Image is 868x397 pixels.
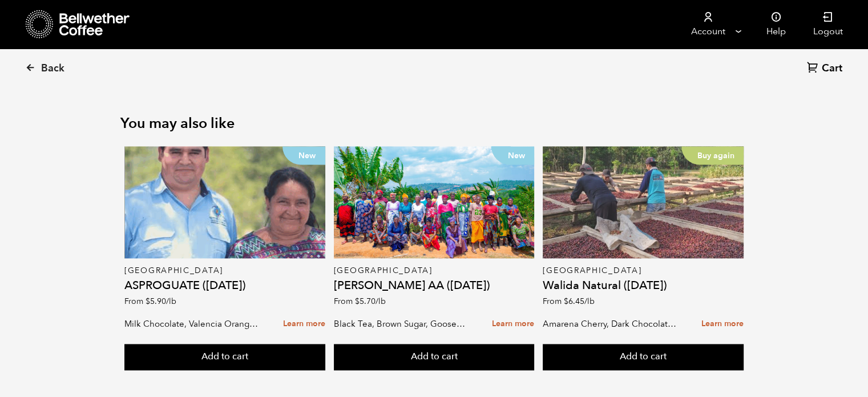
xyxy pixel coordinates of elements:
a: New [334,146,535,258]
bdi: 5.70 [355,296,386,307]
a: Cart [807,61,845,77]
a: Buy again [543,146,744,258]
p: Black Tea, Brown Sugar, Gooseberry [334,315,470,332]
h4: ASPROGUATE ([DATE]) [124,280,325,291]
p: Amarena Cherry, Dark Chocolate, Hibiscus [543,315,679,332]
span: /lb [376,296,386,307]
p: [GEOGRAPHIC_DATA] [124,267,325,275]
a: Learn more [701,312,744,336]
h4: Walida Natural ([DATE]) [543,280,744,291]
span: /lb [166,296,176,307]
p: Milk Chocolate, Valencia Orange, Agave [124,315,261,332]
bdi: 6.45 [564,296,595,307]
button: Add to cart [543,344,744,370]
span: $ [564,296,568,307]
p: New [282,146,325,165]
h4: [PERSON_NAME] AA ([DATE]) [334,280,535,291]
a: Learn more [283,312,325,336]
p: [GEOGRAPHIC_DATA] [543,267,744,275]
h2: You may also like [120,115,748,132]
span: $ [146,296,150,307]
p: New [491,146,534,165]
span: From [334,296,386,307]
span: From [124,296,176,307]
span: Back [41,62,64,75]
span: From [543,296,595,307]
p: [GEOGRAPHIC_DATA] [334,267,535,275]
p: Buy again [681,146,744,165]
a: Learn more [492,312,534,336]
span: /lb [584,296,595,307]
button: Add to cart [334,344,535,370]
button: Add to cart [124,344,325,370]
span: Cart [822,62,842,75]
bdi: 5.90 [146,296,176,307]
a: New [124,146,325,258]
span: $ [355,296,360,307]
